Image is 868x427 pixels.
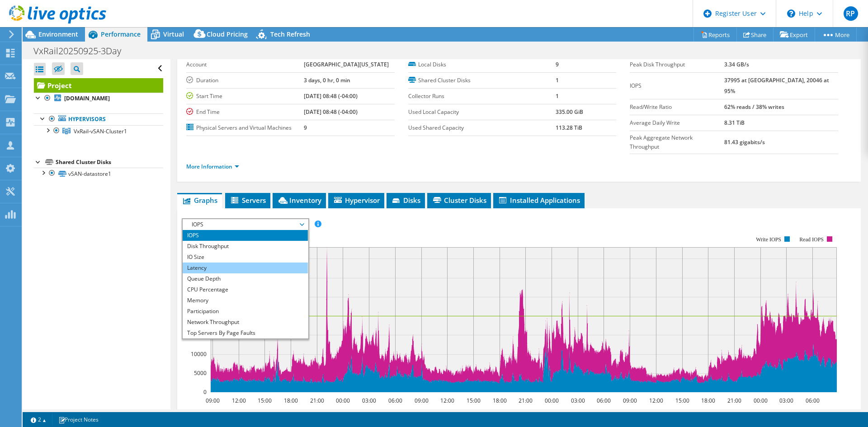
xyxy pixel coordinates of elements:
[815,28,857,42] a: More
[408,60,556,69] label: Local Disks
[183,328,308,338] li: Top Servers By Page Faults
[74,127,127,135] span: VxRail-vSAN-Cluster1
[206,397,220,404] text: 09:00
[232,397,246,404] text: 12:00
[408,123,556,132] label: Used Shared Capacity
[556,61,559,68] b: 9
[34,168,163,179] a: vSAN-datastore1
[183,284,308,295] li: CPU Percentage
[724,138,765,146] b: 81.43 gigabits/s
[649,397,663,404] text: 12:00
[727,397,741,404] text: 21:00
[258,397,272,404] text: 15:00
[186,60,304,69] label: Account
[186,123,304,132] label: Physical Servers and Virtual Machines
[556,108,583,116] b: 335.00 GiB
[440,397,454,404] text: 12:00
[597,397,611,404] text: 06:00
[623,397,637,404] text: 09:00
[724,103,784,111] b: 62% reads / 38% writes
[34,125,163,137] a: VxRail-vSAN-Cluster1
[34,113,163,125] a: Hypervisors
[186,108,304,117] label: End Time
[754,397,768,404] text: 00:00
[493,397,507,404] text: 18:00
[675,397,689,404] text: 15:00
[187,219,303,230] span: IOPS
[186,76,304,85] label: Duration
[519,397,533,404] text: 21:00
[183,230,308,241] li: IOPS
[498,196,580,205] span: Installed Applications
[787,9,795,18] svg: \n
[556,76,559,84] b: 1
[310,397,324,404] text: 21:00
[724,76,829,95] b: 37995 at [GEOGRAPHIC_DATA], 20046 at 95%
[34,78,163,93] a: Project
[304,61,389,68] b: [GEOGRAPHIC_DATA][US_STATE]
[630,60,724,69] label: Peak Disk Throughput
[408,76,556,85] label: Shared Cluster Disks
[194,369,207,377] text: 5000
[724,119,745,127] b: 8.31 TiB
[52,414,105,425] a: Project Notes
[556,92,559,100] b: 1
[183,252,308,263] li: IO Size
[304,124,307,131] b: 9
[186,163,239,170] a: More Information
[183,273,308,284] li: Queue Depth
[304,108,358,116] b: [DATE] 08:48 (-04:00)
[388,397,402,404] text: 06:00
[779,397,793,404] text: 03:00
[556,124,582,131] b: 113.28 TiB
[64,94,110,102] b: [DOMAIN_NAME]
[408,108,556,117] label: Used Local Capacity
[693,28,737,42] a: Reports
[304,76,350,84] b: 3 days, 0 hr, 0 min
[545,397,559,404] text: 00:00
[24,414,52,425] a: 2
[333,196,380,205] span: Hypervisor
[183,306,308,317] li: Participation
[736,28,774,42] a: Share
[800,236,824,243] text: Read IOPS
[756,236,781,243] text: Write IOPS
[432,196,486,205] span: Cluster Disks
[415,397,429,404] text: 09:00
[467,397,481,404] text: 15:00
[284,397,298,404] text: 18:00
[304,92,358,100] b: [DATE] 08:48 (-04:00)
[182,196,217,205] span: Graphs
[391,196,420,205] span: Disks
[277,196,321,205] span: Inventory
[163,30,184,38] span: Virtual
[230,196,266,205] span: Servers
[183,241,308,252] li: Disk Throughput
[630,118,724,127] label: Average Daily Write
[408,92,556,101] label: Collector Runs
[630,81,724,90] label: IOPS
[186,92,304,101] label: Start Time
[630,133,724,151] label: Peak Aggregate Network Throughput
[183,317,308,328] li: Network Throughput
[183,295,308,306] li: Memory
[34,93,163,104] a: [DOMAIN_NAME]
[630,103,724,112] label: Read/Write Ratio
[29,46,135,56] h1: VxRail20250925-3Day
[191,350,207,358] text: 10000
[844,6,858,21] span: RP
[571,397,585,404] text: 03:00
[207,30,248,38] span: Cloud Pricing
[101,30,141,38] span: Performance
[806,397,820,404] text: 06:00
[203,388,207,396] text: 0
[362,397,376,404] text: 03:00
[701,397,715,404] text: 18:00
[56,157,163,168] div: Shared Cluster Disks
[183,263,308,273] li: Latency
[270,30,310,38] span: Tech Refresh
[38,30,78,38] span: Environment
[336,397,350,404] text: 00:00
[724,61,749,68] b: 3.34 GB/s
[773,28,815,42] a: Export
